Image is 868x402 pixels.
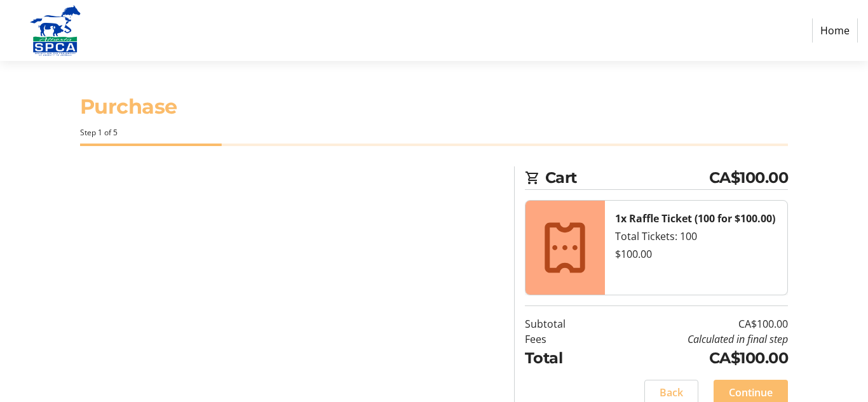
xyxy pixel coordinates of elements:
[600,332,788,347] td: Calculated in final step
[545,166,709,189] span: Cart
[600,316,788,332] td: CA$100.00
[525,316,600,332] td: Subtotal
[600,347,788,370] td: CA$100.00
[10,5,100,56] img: Alberta SPCA's Logo
[660,385,683,400] span: Back
[525,332,600,347] td: Fees
[525,347,600,370] td: Total
[80,91,788,122] h1: Purchase
[709,166,789,189] span: CA$100.00
[812,18,858,43] a: Home
[615,211,775,225] strong: 1x Raffle Ticket (100 for $100.00)
[729,385,773,400] span: Continue
[80,127,788,138] div: Step 1 of 5
[615,229,777,244] div: Total Tickets: 100
[615,246,777,262] div: $100.00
